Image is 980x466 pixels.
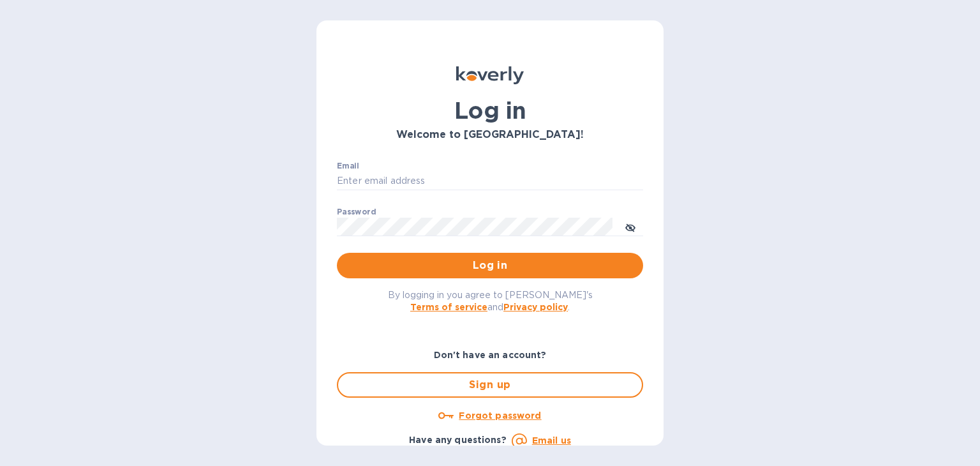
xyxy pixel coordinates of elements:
button: Sign up [337,372,643,398]
a: Terms of service [410,302,487,312]
button: toggle password visibility [618,214,643,239]
button: Log in [337,253,643,278]
span: Sign up [348,377,632,393]
a: Email us [532,435,571,446]
h3: Welcome to [GEOGRAPHIC_DATA]! [337,129,643,141]
input: Enter email address [337,172,643,191]
span: Log in [347,258,633,273]
a: Privacy policy [503,302,568,312]
b: Don't have an account? [434,350,547,360]
b: Have any questions? [409,435,507,445]
u: Forgot password [459,410,541,421]
img: Koverly [456,66,524,84]
span: By logging in you agree to [PERSON_NAME]'s and . [388,290,593,312]
label: Password [337,208,376,216]
label: Email [337,162,359,170]
h1: Log in [337,97,643,124]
